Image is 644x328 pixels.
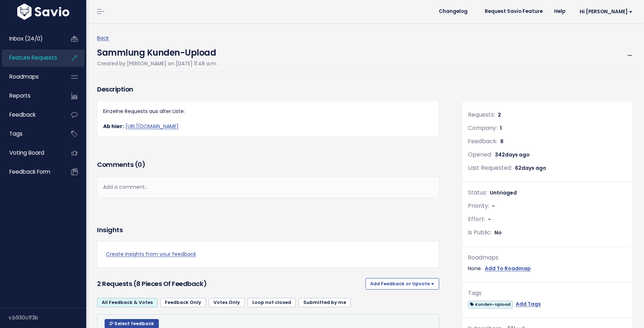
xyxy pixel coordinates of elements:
a: Loop not closed [248,298,296,307]
span: Select feedback [114,320,154,327]
span: No [494,229,502,236]
a: Kunden-Upload [468,300,513,309]
span: Tags [9,130,23,137]
span: Feedback form [9,168,50,175]
span: 342 [495,151,530,158]
h3: Comments ( ) [97,160,439,170]
a: Tags [2,126,60,142]
a: Submitted by me [299,298,351,307]
span: Last Requested: [468,164,512,172]
span: - [488,216,491,223]
span: Inbox (24/0) [9,35,43,42]
span: 0 [138,160,142,169]
a: Back [97,34,109,42]
strong: Ab hier: [103,123,124,130]
a: [URL][DOMAIN_NAME] [125,123,179,130]
span: Untriaged [490,189,517,196]
a: Inbox (24/0) [2,31,60,47]
h4: Sammlung Kunden-Upload [97,43,217,59]
div: v.b930c1f3b [9,308,86,327]
span: Opened: [468,150,492,159]
h3: 2 Requests (8 pieces of Feedback) [97,279,363,289]
span: Feature Requests [9,54,57,61]
a: Roadmaps [2,69,60,85]
span: 2 [498,111,501,118]
span: Feedback [9,111,36,118]
a: Votes Only [209,298,245,307]
a: Feedback [2,107,60,123]
img: logo-white.9d6f32f41409.svg [15,4,71,20]
span: Company: [468,124,497,132]
span: days ago [505,151,530,158]
span: 62 [515,164,546,172]
a: Feature Requests [2,50,60,66]
a: Reports [2,88,60,104]
h3: Description [97,84,439,94]
span: Hi [PERSON_NAME] [580,9,632,14]
span: 1 [500,125,502,132]
span: Status: [468,188,487,197]
span: Requests: [468,111,495,119]
div: Tags [468,288,627,299]
span: 8 [500,138,503,145]
a: Add Tags [516,300,541,309]
a: Help [548,6,571,17]
div: Roadmaps [468,253,627,263]
span: Kunden-Upload [468,301,513,308]
a: Hi [PERSON_NAME] [571,6,638,17]
span: - [492,202,495,210]
a: Feedback form [2,164,60,180]
span: Voting Board [9,149,44,156]
button: Add Feedback or Upvote [365,278,439,290]
span: Priority: [468,202,489,210]
p: Einzelne Requests aus alter Liste: [103,107,433,116]
span: Changelog [439,9,468,14]
a: Create insights from your feedback [106,250,430,259]
h3: Insights [97,225,123,235]
span: Reports [9,92,31,99]
span: Roadmaps [9,73,39,80]
a: Add To Roadmap [485,264,531,273]
a: Voting Board [2,145,60,161]
span: days ago [521,164,546,172]
div: Add a comment... [97,177,439,198]
a: All Feedback & Votes [97,298,157,307]
a: Feedback Only [160,298,206,307]
div: None. [468,264,627,273]
span: Feedback: [468,137,497,145]
span: Is Public: [468,228,492,236]
span: Effort: [468,215,485,223]
a: Request Savio Feature [479,6,548,17]
span: Created by [PERSON_NAME] on [DATE] 11:48 a.m. [97,60,217,67]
